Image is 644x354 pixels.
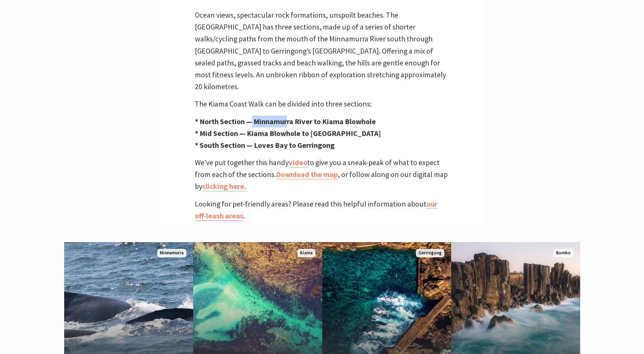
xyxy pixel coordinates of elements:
a: Download the map [276,170,338,179]
span: Kiama [297,249,315,257]
p: Looking for pet-friendly areas? Please read this helpful information about . [195,198,449,222]
span: Bombo [553,249,573,257]
span: Gerringong [416,249,444,257]
a: video [289,158,307,168]
p: We’ve put together this handy to give you a sneak-peak of what to expect from each of the section... [195,157,449,193]
strong: * North Section — Minnamurra River to Kiama Blowhole [195,117,376,126]
p: Ocean views, spectacular rock formations, unspoilt beaches. The [GEOGRAPHIC_DATA] has three secti... [195,9,449,93]
a: our off-leash areas [195,199,437,221]
span: Minnamurra [157,249,186,257]
strong: * Mid Section — Kiama Blowhole to [GEOGRAPHIC_DATA] [195,129,381,138]
p: The Kiama Coast Walk can be divided into three sections: [195,98,449,110]
a: clicking here. [202,181,246,191]
strong: * South Section — Loves Bay to Gerringong [195,140,335,150]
